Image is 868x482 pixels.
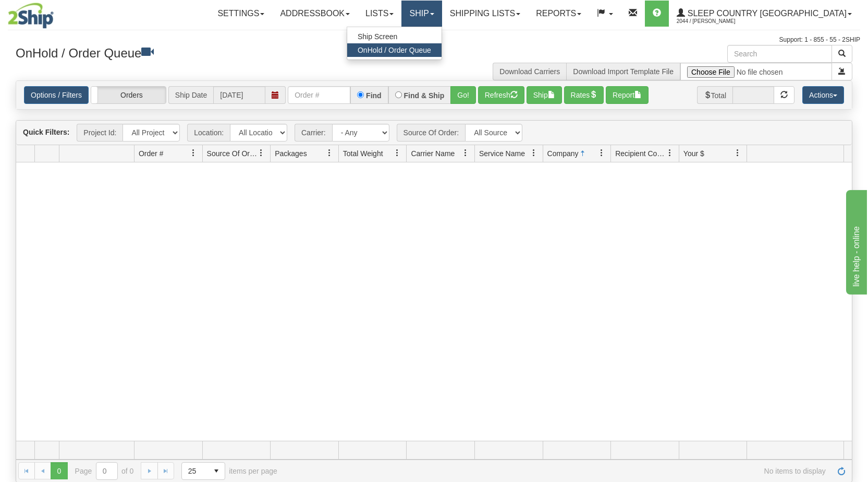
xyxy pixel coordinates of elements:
[207,148,258,159] span: Source Of Order
[181,462,277,480] span: items per page
[347,30,442,43] a: Ship Screen
[23,127,69,137] label: Quick Filters:
[802,86,844,104] button: Actions
[343,148,383,159] span: Total Weight
[478,86,524,104] button: Refresh
[208,463,225,479] span: select
[606,86,649,104] button: Report
[358,46,431,54] span: OnHold / Order Queue
[366,92,382,99] label: Find
[168,86,213,104] span: Ship Date
[547,148,579,159] span: Company
[832,45,852,63] button: Search
[833,462,850,479] a: Refresh
[573,67,674,76] a: Download Import Template File
[51,462,67,479] span: Page 0
[450,86,476,104] button: Go!
[727,45,832,63] input: Search
[615,148,666,159] span: Recipient Country
[321,144,338,162] a: Packages filter column settings
[457,144,474,162] a: Carrier Name filter column settings
[24,86,89,104] a: Options / Filters
[564,86,604,104] button: Rates
[697,86,733,104] span: Total
[275,148,307,159] span: Packages
[404,92,445,99] label: Find & Ship
[844,187,867,294] iframe: chat widget
[16,121,852,145] div: grid toolbar
[16,45,426,60] h3: OnHold / Order Queue
[729,144,747,162] a: Your $ filter column settings
[411,148,455,159] span: Carrier Name
[187,124,230,142] span: Location:
[680,63,832,80] input: Import
[139,148,163,159] span: Order #
[479,148,525,159] span: Service Name
[292,467,826,475] span: No items to display
[288,86,350,104] input: Order #
[8,36,860,44] div: Support: 1 - 855 - 55 - 2SHIP
[358,1,401,27] a: Lists
[252,144,270,162] a: Source Of Order filter column settings
[347,43,442,57] a: OnHold / Order Queue
[388,144,406,162] a: Total Weight filter column settings
[210,1,272,27] a: Settings
[442,1,528,27] a: Shipping lists
[593,144,610,162] a: Company filter column settings
[661,144,679,162] a: Recipient Country filter column settings
[272,1,358,27] a: Addressbook
[8,3,54,29] img: logo2044.jpg
[295,124,332,142] span: Carrier:
[358,32,397,41] span: Ship Screen
[669,1,860,27] a: Sleep Country [GEOGRAPHIC_DATA] 2044 / [PERSON_NAME]
[685,9,847,18] span: Sleep Country [GEOGRAPHIC_DATA]
[401,1,442,27] a: Ship
[677,16,755,27] span: 2044 / [PERSON_NAME]
[499,67,560,76] a: Download Carriers
[527,86,562,104] button: Ship
[397,124,466,142] span: Source Of Order:
[525,144,543,162] a: Service Name filter column settings
[181,462,225,480] span: Page sizes drop down
[77,124,123,142] span: Project Id:
[8,6,96,19] div: live help - online
[188,466,202,476] span: 25
[75,462,134,480] span: Page of 0
[528,1,589,27] a: Reports
[683,148,704,159] span: Your $
[91,87,166,103] label: Orders
[185,144,202,162] a: Order # filter column settings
